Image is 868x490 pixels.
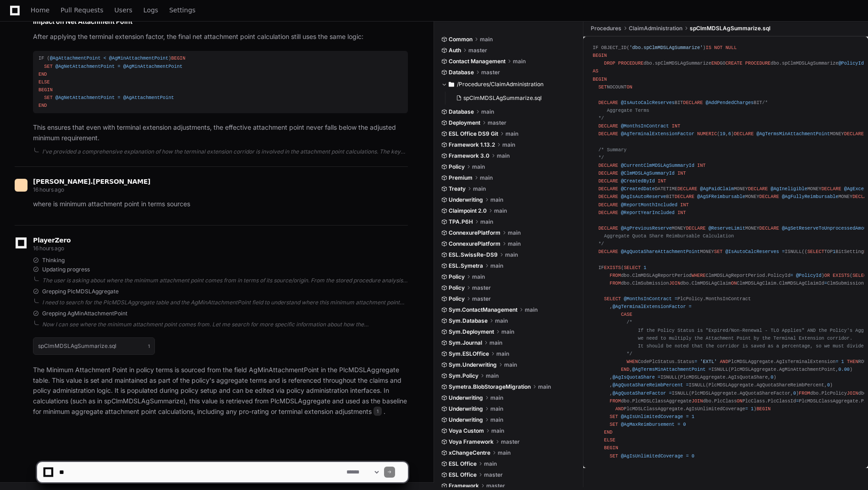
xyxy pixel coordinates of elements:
span: Policy [449,295,465,303]
span: @ReserveLimit [709,225,745,231]
div: I've provided a comprehensive explanation of how the terminal extension corridor is involved in t... [42,148,408,155]
span: master [481,69,500,76]
span: = [675,296,677,302]
span: Common [449,36,472,43]
p: where is minimum attachment point in terms sources [33,199,408,209]
span: 1 [692,413,694,419]
span: = [824,280,827,286]
span: @CreatedDate [621,186,655,192]
span: master [501,438,520,446]
span: PROCEDURE [745,61,770,66]
span: TPA.P6H [449,218,473,226]
span: CASE [621,312,632,317]
span: @IsAutoCalcReserves [725,249,779,254]
span: NOT NULL [714,45,736,50]
span: @AgTermsMinAttachmentPoint [632,367,706,372]
span: 0 [793,390,796,396]
span: FROM [610,272,621,278]
span: THEN [847,359,858,364]
span: ESL Office DS9 Git [449,130,498,138]
span: WHEN [626,359,638,364]
span: @PolicyId [796,272,821,278]
span: @ReportMonthIncluded [621,202,677,207]
span: Underwriting [449,405,483,413]
span: Deployment [449,119,480,127]
span: DECLARE [599,123,618,129]
span: 0.00 [838,367,850,372]
span: Sym.Database [449,317,488,325]
span: END [621,367,629,372]
span: 19 [720,131,725,137]
span: main [480,218,493,226]
span: CREATE [725,61,742,66]
span: main [508,240,521,248]
span: main [481,108,494,116]
span: main [505,251,518,259]
h2: Impact on Net Attachment Point [33,17,408,26]
span: 6 [728,131,731,137]
span: 1 [148,342,150,350]
span: JOIN [692,398,703,403]
span: Auth [449,47,461,54]
p: After applying the terminal extension factor, the final net attachment point calculation still us... [33,32,408,42]
span: DECLARE [599,202,618,207]
span: ELSE [604,437,615,443]
span: Grepping PlcMDSLAggregate [42,288,119,295]
span: JOIN [847,390,858,396]
span: Settings [169,7,195,13]
span: spClmMDSLAgSummarize.sql [690,25,770,32]
div: Now I can see where the minimum attachment point comes from. Let me search for more specific info... [42,321,408,328]
span: DECLARE [675,194,694,199]
span: /* Summary */ [593,147,626,160]
span: main [480,36,493,43]
span: main [497,152,510,160]
span: main [472,163,485,171]
span: EXISTS [833,272,850,278]
span: = [669,390,672,396]
span: main [496,350,509,358]
span: END [38,103,47,108]
span: = [118,95,121,100]
span: AND [720,359,728,364]
span: FROM [799,390,810,396]
span: @AgNetAttachmentPoint [55,64,115,69]
p: The Minimum Attachment Point in policy terms is sourced from the field AgMinAttachmentPoint in th... [33,365,408,417]
span: [PERSON_NAME].[PERSON_NAME] [33,178,150,185]
span: Policy [449,284,465,292]
span: SET [610,422,618,427]
span: @AgIsQuotaShare [612,374,654,380]
span: Thinking [42,257,65,264]
span: NUMERIC [697,131,717,137]
span: @AgQuotaShareFactor [612,390,666,396]
span: @CurrentClmMDSLAgSummaryId [621,162,694,168]
span: main [490,196,503,204]
span: Database [449,108,474,116]
span: main [501,328,514,336]
span: Policy [449,163,465,171]
svg: Directory [449,79,454,90]
span: BEGIN [604,445,618,451]
span: @AgFullyReimbursable [782,194,838,199]
span: Grepping AgMinAttachmentPoint [42,310,127,317]
span: 16 hours ago [33,186,64,193]
span: END [38,72,47,77]
span: DECLARE [599,171,618,176]
span: INT [677,171,686,176]
span: @AgNetAttachmentPoint [55,95,115,100]
span: BEGIN [38,87,53,93]
span: spClmMDSLAgSummarize.sql [463,94,542,102]
span: BEGIN [171,55,186,61]
span: DECLARE [599,178,618,184]
span: SELECT [604,296,621,302]
span: @ClmMDSLAgSummaryId [621,171,675,176]
span: Database [449,69,474,76]
span: = [658,374,660,380]
span: Logs [143,7,158,13]
span: main [502,141,515,149]
span: main [525,306,538,314]
div: IF ( ) [38,55,402,110]
span: @AgQuotaShareAttachmentPoint [621,249,700,254]
div: I need to search for the PlcMDSLAggregate table and the AgMinAttachmentPoint field to understand ... [42,299,408,306]
span: @AgPaidClaim [700,186,734,192]
span: master [472,295,491,303]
